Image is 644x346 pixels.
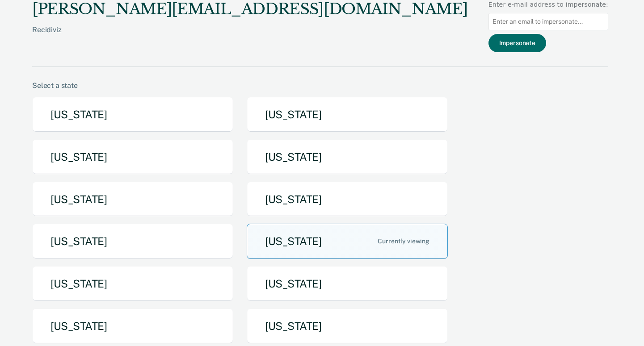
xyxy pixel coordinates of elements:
[32,25,467,48] div: Recidiviz
[247,266,448,301] button: [US_STATE]
[247,308,448,344] button: [US_STATE]
[32,266,233,301] button: [US_STATE]
[32,224,233,259] button: [US_STATE]
[488,34,546,52] button: Impersonate
[32,182,233,217] button: [US_STATE]
[32,97,233,132] button: [US_STATE]
[32,81,608,90] div: Select a state
[32,139,233,175] button: [US_STATE]
[247,182,448,217] button: [US_STATE]
[488,13,608,30] input: Enter an email to impersonate...
[247,224,448,259] button: [US_STATE]
[247,97,448,132] button: [US_STATE]
[247,139,448,175] button: [US_STATE]
[32,308,233,344] button: [US_STATE]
